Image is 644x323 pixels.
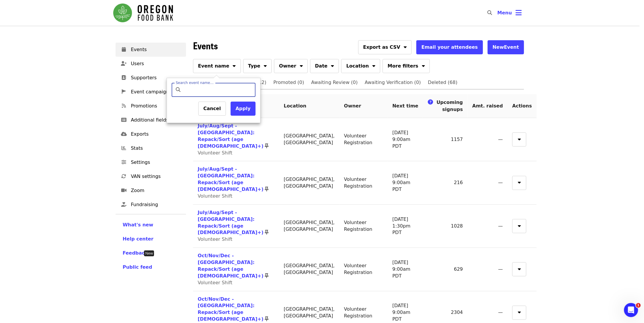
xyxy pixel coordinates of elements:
[198,102,226,116] button: Cancel
[231,102,256,116] button: Apply
[636,303,641,308] span: 1
[176,81,214,85] label: Search event name…
[176,87,180,92] i: search icon
[624,303,638,317] iframe: Intercom live chat
[184,83,253,97] input: Search event name…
